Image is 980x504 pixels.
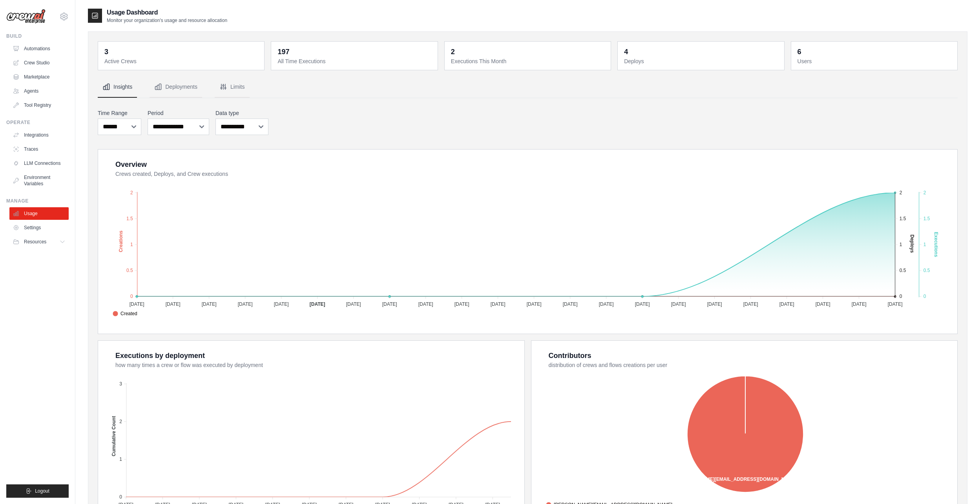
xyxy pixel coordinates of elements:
div: 3 [104,46,108,57]
tspan: [DATE] [707,301,722,307]
dt: distribution of crews and flows creations per user [549,361,948,369]
button: Limits [215,77,250,98]
dt: Crews created, Deploys, and Crew executions [115,170,948,178]
div: Contributors [549,350,591,361]
tspan: 1.5 [923,216,930,221]
dt: Deploys [624,57,779,65]
a: Usage [9,207,69,220]
tspan: 0 [119,494,122,500]
span: Resources [24,239,46,245]
tspan: [DATE] [599,301,614,307]
dt: Executions This Month [451,57,606,65]
tspan: 2 [900,190,902,195]
div: 197 [277,46,289,57]
dt: Active Crews [104,57,259,65]
tspan: [DATE] [454,301,469,307]
tspan: [DATE] [418,301,433,307]
tspan: [DATE] [635,301,650,307]
tspan: 0.5 [126,268,133,273]
tspan: 2 [119,419,122,424]
tspan: [DATE] [202,301,217,307]
tspan: 0.5 [923,268,930,273]
tspan: 0 [900,294,902,299]
dt: Users [798,57,953,65]
tspan: [DATE] [382,301,397,307]
h2: Usage Dashboard [107,8,227,17]
tspan: [DATE] [816,301,830,307]
tspan: [DATE] [888,301,903,307]
dt: All Time Executions [277,57,433,65]
a: Integrations [9,129,69,141]
tspan: [DATE] [130,301,144,307]
tspan: 2 [923,190,926,195]
tspan: 2 [130,190,133,195]
tspan: 3 [119,381,122,387]
div: 4 [624,46,628,57]
a: Tool Registry [9,99,69,111]
div: Build [6,33,69,39]
nav: Tabs [98,77,958,98]
tspan: [DATE] [527,301,542,307]
tspan: 1 [900,242,902,247]
tspan: 1 [923,242,926,247]
text: Creations [118,230,124,252]
tspan: [DATE] [346,301,361,307]
tspan: 1.5 [900,216,906,221]
div: Executions by deployment [115,350,205,361]
div: Operate [6,119,69,126]
tspan: [DATE] [779,301,794,307]
tspan: 1 [119,457,122,462]
button: Insights [98,77,137,98]
a: Marketplace [9,71,69,83]
text: Deploys [909,234,915,253]
span: Created [113,310,137,317]
tspan: [DATE] [852,301,867,307]
tspan: 1.5 [126,216,133,221]
div: Overview [115,159,147,170]
tspan: [DATE] [671,301,686,307]
button: Logout [6,484,69,498]
iframe: Chat Widget [941,466,980,504]
tspan: [DATE] [743,301,758,307]
tspan: 0 [130,294,133,299]
a: Crew Studio [9,57,69,69]
tspan: [DATE] [274,301,289,307]
span: Logout [35,488,49,494]
tspan: [DATE] [563,301,578,307]
a: Environment Variables [9,171,69,190]
text: Executions [933,232,939,257]
tspan: 0 [923,294,926,299]
a: Settings [9,221,69,234]
div: Widget de chat [941,466,980,504]
button: Deployments [150,77,202,98]
a: Automations [9,42,69,55]
tspan: 0.5 [900,268,906,273]
tspan: [DATE] [310,301,325,307]
img: Logo [6,9,46,24]
dt: how many times a crew or flow was executed by deployment [115,361,515,369]
p: Monitor your organization's usage and resource allocation [107,17,227,24]
text: Cumulative Count [111,416,117,457]
label: Time Range [98,109,141,117]
tspan: [DATE] [166,301,181,307]
div: Manage [6,198,69,204]
a: Traces [9,143,69,155]
label: Period [148,109,209,117]
tspan: [DATE] [491,301,506,307]
tspan: [DATE] [238,301,253,307]
div: 6 [798,46,801,57]
button: Resources [9,236,69,248]
tspan: 1 [130,242,133,247]
a: LLM Connections [9,157,69,170]
a: Agents [9,85,69,97]
div: 2 [451,46,455,57]
label: Data type [215,109,268,117]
